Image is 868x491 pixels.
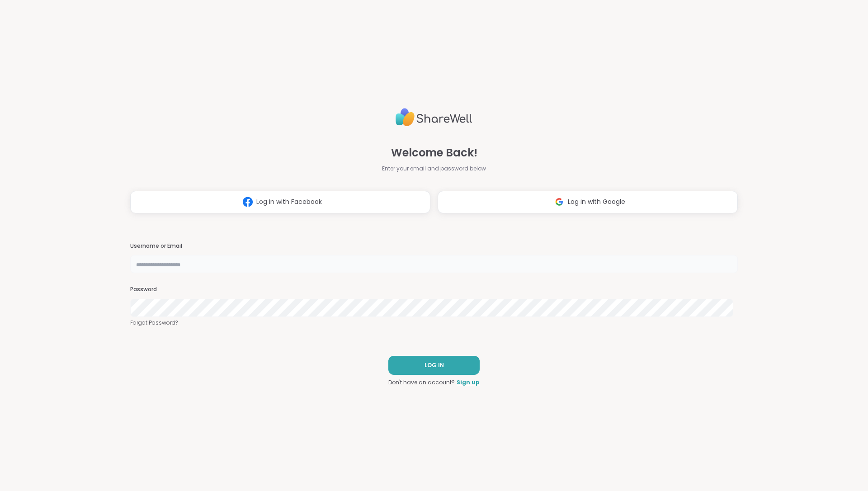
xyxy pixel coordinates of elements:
[130,191,430,213] button: Log in with Facebook
[256,197,322,207] span: Log in with Facebook
[130,286,738,293] h3: Password
[425,361,444,369] span: LOG IN
[438,191,738,213] button: Log in with Google
[382,165,486,173] span: Enter your email and password below
[568,197,625,207] span: Log in with Google
[388,378,455,387] span: Don't have an account?
[396,104,472,130] img: ShareWell Logo
[388,356,480,375] button: LOG IN
[130,319,738,327] a: Forgot Password?
[457,378,480,387] a: Sign up
[391,145,477,161] span: Welcome Back!
[239,194,256,210] img: ShareWell Logomark
[551,194,568,210] img: ShareWell Logomark
[130,242,738,250] h3: Username or Email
